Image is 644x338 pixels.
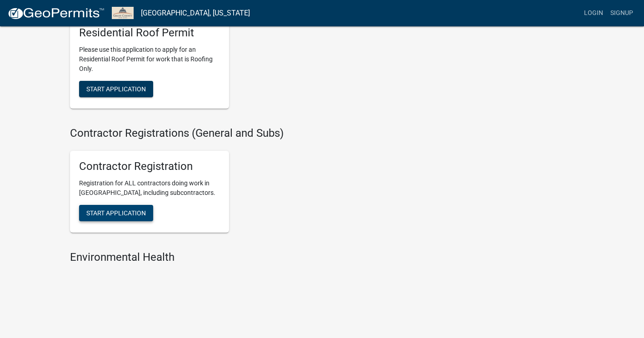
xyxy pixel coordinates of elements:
p: Registration for ALL contractors doing work in [GEOGRAPHIC_DATA], including subcontractors. [79,179,220,198]
h5: Contractor Registration [79,160,220,173]
span: Start Application [86,209,146,216]
h4: Environmental Health [70,251,402,264]
img: Grant County, Indiana [112,7,134,19]
a: Login [580,5,607,22]
span: Start Application [86,85,146,92]
h5: Residential Roof Permit [79,26,220,40]
a: Signup [607,5,637,22]
h4: Contractor Registrations (General and Subs) [70,127,402,140]
p: Please use this application to apply for an Residential Roof Permit for work that is Roofing Only. [79,45,220,74]
button: Start Application [79,205,153,221]
button: Start Application [79,81,153,97]
a: [GEOGRAPHIC_DATA], [US_STATE] [141,5,250,21]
